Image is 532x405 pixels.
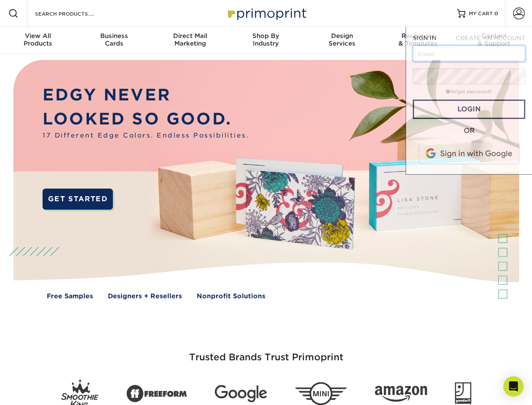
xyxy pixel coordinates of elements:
a: Login [413,100,525,119]
a: Nonprofit Solutions [197,292,265,301]
input: SEARCH PRODUCTS..... [34,8,116,19]
div: Cards [76,32,152,47]
div: OR [413,126,525,136]
span: Shop By [228,32,304,40]
a: forgot password? [446,89,492,94]
a: Direct MailMarketing [152,27,228,54]
img: Primoprint [224,4,308,22]
a: Resources& Templates [380,27,456,54]
img: Google [215,385,267,402]
a: DesignServices [304,27,380,54]
span: Resources [380,32,456,40]
a: Free Samples [47,292,93,301]
div: Open Intercom Messenger [503,376,524,397]
p: LOOKED SO GOOD. [43,107,249,131]
img: Goodwill [455,382,471,405]
span: CREATE AN ACCOUNT [456,35,525,41]
a: Shop ByIndustry [228,27,304,54]
span: MY CART [469,10,493,17]
div: Services [304,32,380,47]
span: 17 Different Edge Colors. Endless Possibilities. [43,131,249,140]
span: Business [76,32,152,40]
div: & Templates [380,32,456,47]
span: Direct Mail [152,32,228,40]
a: Designers + Resellers [108,292,182,301]
iframe: Google Customer Reviews [2,379,72,402]
span: Design [304,32,380,40]
div: Marketing [152,32,228,47]
p: EDGY NEVER [43,83,249,107]
img: Amazon [375,386,427,402]
span: 0 [495,11,498,16]
a: GET STARTED [43,189,113,210]
h3: Trusted Brands Trust Primoprint [20,332,513,373]
span: SIGN IN [413,35,436,41]
input: Email [413,46,525,62]
a: BusinessCards [76,27,152,54]
div: Industry [228,32,304,47]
